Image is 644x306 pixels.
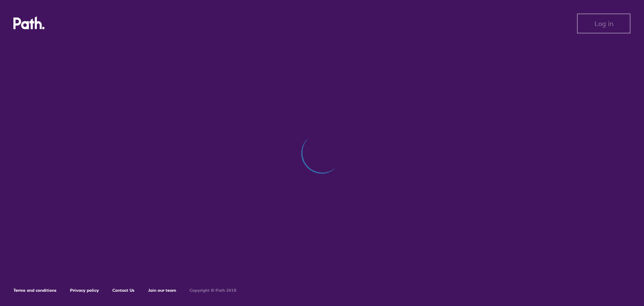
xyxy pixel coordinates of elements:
a: Privacy policy [70,288,99,293]
a: Join our team [148,288,176,293]
span: Log in [595,20,613,27]
h6: Copyright © Path 2018 [190,288,236,293]
button: Log in [577,13,631,34]
a: Terms and conditions [13,288,57,293]
a: Contact Us [112,288,135,293]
